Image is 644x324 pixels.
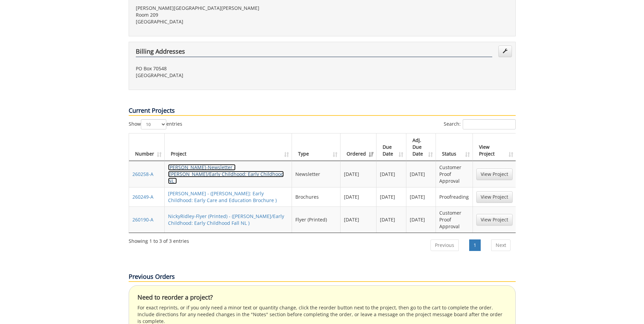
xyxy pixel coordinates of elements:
[341,187,376,206] td: [DATE]
[292,187,341,206] td: Brochures
[292,133,341,161] th: Type: activate to sort column ascending
[132,171,153,177] a: 260258-A
[132,194,153,200] a: 260249-A
[292,206,341,233] td: Flyer (Printed)
[436,187,473,206] td: Proofreading
[129,106,516,116] p: Current Projects
[136,65,317,72] p: PO Box 70548
[136,12,317,18] p: Room 209
[444,119,516,129] label: Search:
[292,161,341,187] td: Newsletter
[473,133,516,161] th: View Project: activate to sort column ascending
[136,18,317,25] p: [GEOGRAPHIC_DATA]
[168,190,277,203] a: [PERSON_NAME] - ([PERSON_NAME]: Early Childhood: Early Care and Education Brochure )
[341,161,376,187] td: [DATE]
[463,119,516,129] input: Search:
[406,161,436,187] td: [DATE]
[137,294,507,301] h4: Need to reorder a project?
[136,48,492,57] h4: Billing Addresses
[132,216,153,223] a: 260190-A
[376,206,406,233] td: [DATE]
[436,206,473,233] td: Customer Proof Approval
[341,206,376,233] td: [DATE]
[141,119,166,129] select: Showentries
[491,239,511,251] a: Next
[136,72,317,79] p: [GEOGRAPHIC_DATA]
[476,191,513,203] a: View Project
[129,119,182,129] label: Show entries
[406,206,436,233] td: [DATE]
[376,133,406,161] th: Due Date: activate to sort column ascending
[476,214,513,226] a: View Project
[129,235,189,245] div: Showing 1 to 3 of 3 entries
[129,133,165,161] th: Number: activate to sort column ascending
[168,164,284,184] a: [PERSON_NAME]-Newsletter - ([PERSON_NAME]/Early Childhood: Early Childhood NL )
[436,161,473,187] td: Customer Proof Approval
[129,272,516,282] p: Previous Orders
[376,161,406,187] td: [DATE]
[341,133,376,161] th: Ordered: activate to sort column ascending
[376,187,406,206] td: [DATE]
[165,133,292,161] th: Project: activate to sort column ascending
[476,168,513,180] a: View Project
[406,133,436,161] th: Adj. Due Date: activate to sort column ascending
[406,187,436,206] td: [DATE]
[168,213,284,226] a: NickyRidley-Flyer (Printed) - ([PERSON_NAME]/Early Childhood: Early Childhood Fall NL )
[498,46,512,57] a: Edit Addresses
[430,239,459,251] a: Previous
[136,5,317,12] p: [PERSON_NAME][GEOGRAPHIC_DATA][PERSON_NAME]
[436,133,473,161] th: Status: activate to sort column ascending
[469,239,481,251] a: 1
